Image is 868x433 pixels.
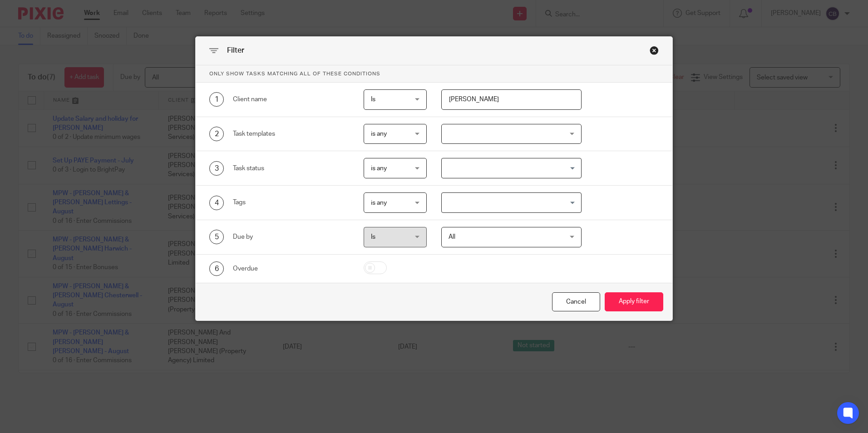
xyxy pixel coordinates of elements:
[209,261,224,276] div: 6
[233,129,350,138] div: Task templates
[371,165,387,172] span: is any
[209,92,224,107] div: 1
[209,127,224,141] div: 2
[209,230,224,244] div: 5
[371,200,387,206] span: is any
[605,292,663,312] button: Apply filter
[441,192,582,213] div: Search for option
[233,198,350,207] div: Tags
[209,196,224,210] div: 4
[552,292,600,312] div: Close this dialog window
[233,95,350,104] div: Client name
[227,47,244,54] span: Filter
[443,160,576,176] input: Search for option
[371,234,375,240] span: Is
[209,161,224,176] div: 3
[196,65,672,83] p: Only show tasks matching all of these conditions
[449,234,455,240] span: All
[441,158,582,178] div: Search for option
[443,195,576,211] input: Search for option
[233,164,350,173] div: Task status
[233,232,350,241] div: Due by
[371,131,387,137] span: is any
[650,46,659,55] div: Close this dialog window
[233,264,350,273] div: Overdue
[371,96,375,103] span: Is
